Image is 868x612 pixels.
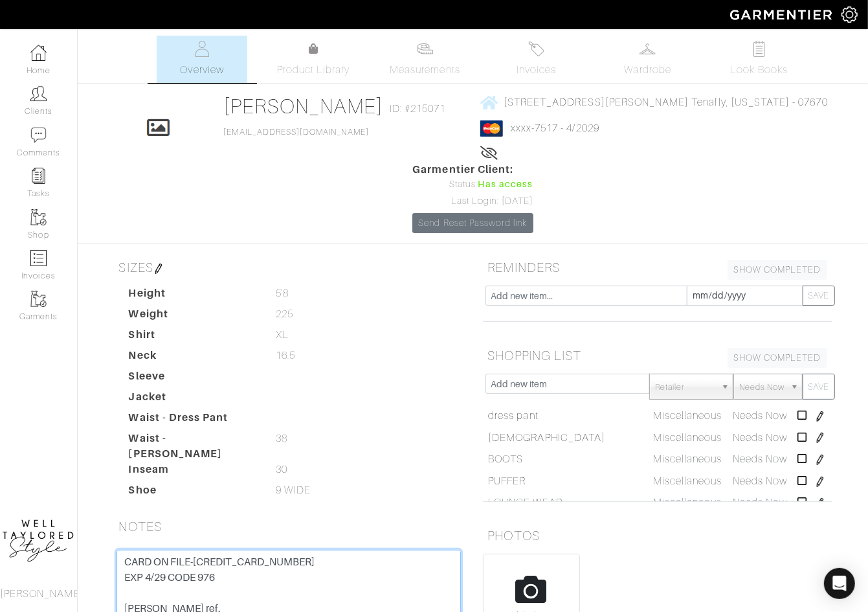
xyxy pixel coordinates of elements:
[30,127,47,143] img: comment-icon-a0a6a9ef722e966f86d9cbdc48e553b5cf19dbc54f86b18d962a5391bc8f6eb6.png
[815,411,825,422] img: pen-cf24a1663064a2ec1b9c1bd2387e9de7a2fa800b781884d57f21acf72779bad2.png
[728,348,827,368] a: SHOW COMPLETED
[655,374,716,400] span: Retailer
[714,36,805,83] a: Look Books
[30,209,47,225] img: garments-icon-b7da505a4dc4fd61783c78ac3ca0ef83fa9d6f193b1c9dc38574b1d14d53ca28.png
[194,41,210,57] img: basicinfo-40fd8af6dae0f16599ec9e87c0ef1c0a1fdea2edbe929e3d69a839185d80c458.svg
[119,410,267,431] dt: Waist - Dress Pant
[268,41,359,78] a: Product Library
[277,62,350,78] span: Product Library
[412,162,533,177] span: Garmentier Client:
[488,473,526,489] a: PUFFER
[114,514,463,539] h5: NOTES
[640,41,656,57] img: wardrobe-487a4870c1b7c33e795ec22d11cfc2ed9d08956e64fb3008fe2437562e282088.svg
[30,45,47,61] img: dashboard-icon-dbcd8f5a0b271acd01030246c82b418ddd0df26cd7fceb0bd07c9910d44c42f6.png
[504,96,828,108] span: [STREET_ADDRESS][PERSON_NAME] Tenafly, [US_STATE] - 07670
[223,128,368,137] a: [EMAIL_ADDRESS][DOMAIN_NAME]
[488,495,562,510] a: LOUNGE WEAR
[30,250,47,266] img: orders-icon-0abe47150d42831381b5fb84f609e132dff9fe21cb692f30cb5eec754e2cba89.png
[119,348,267,368] dt: Neck
[803,374,835,400] button: SAVE
[119,431,267,462] dt: Waist - [PERSON_NAME]
[480,94,828,110] a: [STREET_ADDRESS][PERSON_NAME] Tenafly, [US_STATE] - 07670
[528,41,544,57] img: orders-27d20c2124de7fd6de4e0e44c1d41de31381a507db9b33961299e4e07d508b8c.svg
[815,455,825,465] img: pen-cf24a1663064a2ec1b9c1bd2387e9de7a2fa800b781884d57f21acf72779bad2.png
[733,475,787,487] span: Needs Now
[276,482,310,498] span: 9 WIDE
[731,62,788,78] span: Look Books
[483,343,832,368] h5: SHOPPING LIST
[733,410,787,422] span: Needs Now
[379,36,471,83] a: Measurements
[485,374,651,394] input: Add new item
[653,497,722,508] span: Miscellaneous
[119,368,267,389] dt: Sleeve
[603,36,693,83] a: Wardrobe
[739,374,785,400] span: Needs Now
[276,306,293,322] span: 225
[276,348,295,363] span: 16.5
[488,430,605,446] a: [DEMOGRAPHIC_DATA]
[119,306,267,327] dt: Weight
[417,41,433,57] img: measurements-466bbee1fd09ba9460f595b01e5d73f9e2bff037440d3c8f018324cb6cdf7a4a.svg
[119,482,267,503] dt: Shoe
[119,389,267,410] dt: Jacket
[276,286,289,301] span: 5'8
[223,95,383,118] a: [PERSON_NAME]
[483,255,832,280] h5: REMINDERS
[815,477,825,487] img: pen-cf24a1663064a2ec1b9c1bd2387e9de7a2fa800b781884d57f21acf72779bad2.png
[157,36,247,83] a: Overview
[841,6,858,23] img: gear-icon-white-bd11855cb880d31180b6d7d6211b90ccbf57a29d726f0c71d8c61bd08dd39cc2.png
[483,523,832,549] h5: PHOTOS
[412,177,533,192] div: Status:
[30,291,47,307] img: garments-icon-b7da505a4dc4fd61783c78ac3ca0ef83fa9d6f193b1c9dc38574b1d14d53ca28.png
[724,3,841,26] img: garmentier-logo-header-white-b43fb05a5012e4ada735d5af1a66efaba907eab6374d6393d1fbf88cb4ef424d.png
[653,410,722,422] span: Miscellaneous
[153,264,164,274] img: pen-cf24a1663064a2ec1b9c1bd2387e9de7a2fa800b781884d57f21acf72779bad2.png
[412,213,533,233] a: Send Reset Password link
[625,62,671,78] span: Wardrobe
[488,408,539,424] a: dress pant
[751,41,767,57] img: todo-9ac3debb85659649dc8f770b8b6100bb5dab4b48dedcbae339e5042a72dfd3cc.svg
[815,433,825,443] img: pen-cf24a1663064a2ec1b9c1bd2387e9de7a2fa800b781884d57f21acf72779bad2.png
[733,432,787,444] span: Needs Now
[653,432,722,444] span: Miscellaneous
[119,286,267,306] dt: Height
[119,327,267,348] dt: Shirt
[390,62,460,78] span: Measurements
[412,194,533,209] div: Last Login: [DATE]
[30,168,47,184] img: reminder-icon-8004d30b9f0a5d33ae49ab947aed9ed385cf756f9e5892f1edd6e32f2345188e.png
[480,120,503,137] img: mastercard-2c98a0d54659f76b027c6839bea21931c3e23d06ea5b2b5660056f2e14d2f154.png
[390,101,446,117] span: ID: #215071
[733,497,787,508] span: Needs Now
[276,327,289,343] span: XL
[488,451,523,467] a: BOOTS
[119,462,267,482] dt: Inseam
[517,62,556,78] span: Invoices
[728,260,827,280] a: SHOW COMPLETED
[733,453,787,465] span: Needs Now
[276,431,287,446] span: 38
[824,568,855,599] div: Open Intercom Messenger
[485,286,687,306] input: Add new item...
[491,36,582,83] a: Invoices
[276,462,287,477] span: 30
[478,177,533,192] span: Has access
[180,62,223,78] span: Overview
[511,122,599,134] a: xxxx-7517 - 4/2029
[114,255,463,280] h5: SIZES
[653,453,722,465] span: Miscellaneous
[30,85,47,102] img: clients-icon-6bae9207a08558b7cb47a8932f037763ab4055f8c8b6bfacd5dc20c3e0201464.png
[803,286,835,306] button: SAVE
[653,475,722,487] span: Miscellaneous
[815,498,825,508] img: pen-cf24a1663064a2ec1b9c1bd2387e9de7a2fa800b781884d57f21acf72779bad2.png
